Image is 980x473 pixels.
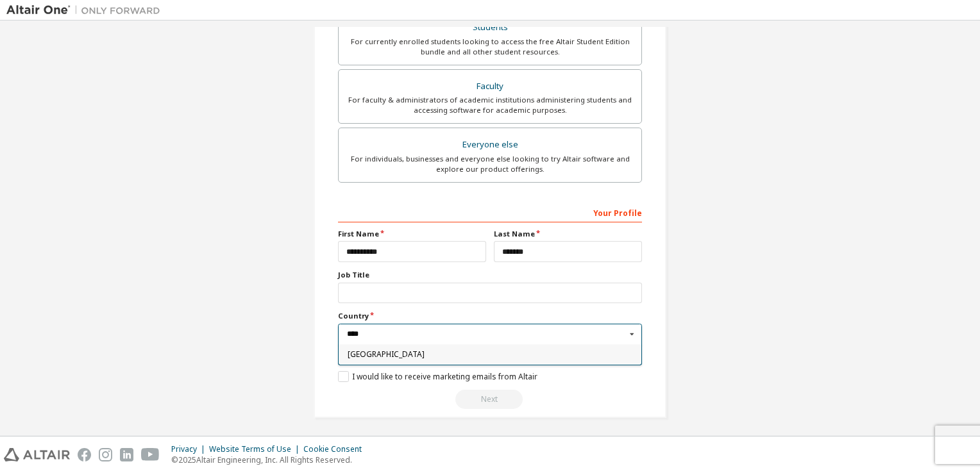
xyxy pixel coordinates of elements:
label: Country [338,311,642,321]
div: Read and acccept EULA to continue [338,390,642,409]
div: For faculty & administrators of academic institutions administering students and accessing softwa... [346,95,634,115]
div: For individuals, businesses and everyone else looking to try Altair software and explore our prod... [346,154,634,174]
span: [GEOGRAPHIC_DATA] [348,351,633,358]
img: instagram.svg [99,448,112,461]
div: Cookie Consent [303,444,369,454]
div: Faculty [346,78,634,95]
label: I would like to receive marketing emails from Altair [338,371,537,382]
div: Everyone else [346,136,634,154]
label: Job Title [338,270,642,280]
img: facebook.svg [78,448,91,461]
div: Students [346,19,634,37]
img: linkedin.svg [120,448,133,461]
img: Altair One [6,4,167,17]
img: altair_logo.svg [4,448,70,461]
div: For currently enrolled students looking to access the free Altair Student Edition bundle and all ... [346,37,634,57]
label: Last Name [494,229,642,239]
label: First Name [338,229,486,239]
p: © 2025 Altair Engineering, Inc. All Rights Reserved. [171,454,369,465]
img: youtube.svg [141,448,160,461]
div: Your Profile [338,202,642,222]
div: Website Terms of Use [209,444,303,454]
div: Privacy [171,444,209,454]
